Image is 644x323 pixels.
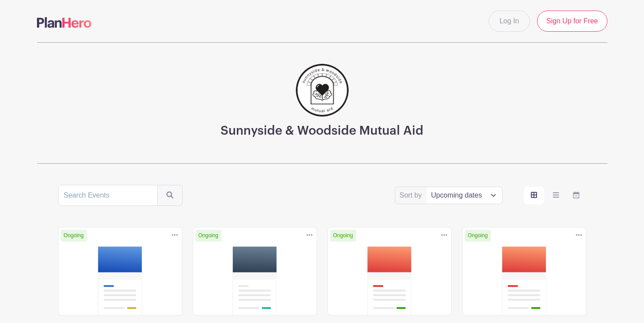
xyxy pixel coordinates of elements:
[221,124,423,139] h3: Sunnyside & Woodside Mutual Aid
[37,17,92,28] img: logo-507f7623f17ff9eddc593b1ce0a138ce2505c220e1c5a4e2b4648c50719b7d32.svg
[296,64,349,117] img: 256.png
[400,190,425,201] label: Sort by
[537,11,607,32] a: Sign Up for Free
[524,187,586,204] div: order and view
[58,185,158,206] input: Search Events
[489,11,530,32] a: Log In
